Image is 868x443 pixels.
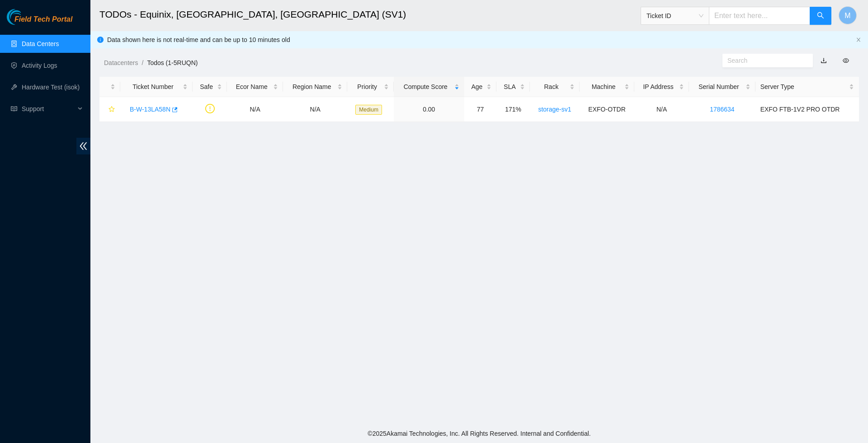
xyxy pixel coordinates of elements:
[90,424,868,443] footer: © 2025 Akamai Technologies, Inc. All Rights Reserved. Internal and Confidential.
[355,105,382,115] span: Medium
[104,102,115,117] button: star
[844,10,850,21] span: M
[727,56,801,65] input: Search
[464,97,497,122] td: 77
[843,57,849,64] span: eye
[22,100,75,118] span: Support
[7,16,72,28] a: Akamai TechnologiesField Tech Portal
[14,15,72,24] span: Field Tech Portal
[22,84,80,91] a: Hardware Test (isok)
[205,104,215,113] span: exclamation-circle
[755,97,859,122] td: EXFO FTB-1V2 PRO OTDR
[709,7,810,25] input: Enter text here...
[108,106,115,113] span: star
[821,57,827,64] a: download
[580,97,634,122] td: EXFO-OTDR
[814,53,834,68] button: download
[394,97,464,122] td: 0.00
[634,97,689,122] td: N/A
[11,106,17,112] span: read
[22,40,59,47] a: Data Centers
[538,106,571,113] a: storage-sv1
[856,37,861,43] button: close
[147,59,198,66] a: Todos (1-5RUQN)
[710,106,735,113] a: 1786634
[227,97,283,122] td: N/A
[22,62,57,69] a: Activity Logs
[839,6,857,24] button: M
[817,12,824,20] span: search
[496,97,530,122] td: 171%
[810,7,831,25] button: search
[7,9,46,25] img: Akamai Technologies
[104,59,138,66] a: Datacenters
[646,9,703,23] span: Ticket ID
[142,59,143,66] span: /
[76,138,90,154] span: double-left
[283,97,347,122] td: N/A
[130,106,170,113] a: B-W-13LA58N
